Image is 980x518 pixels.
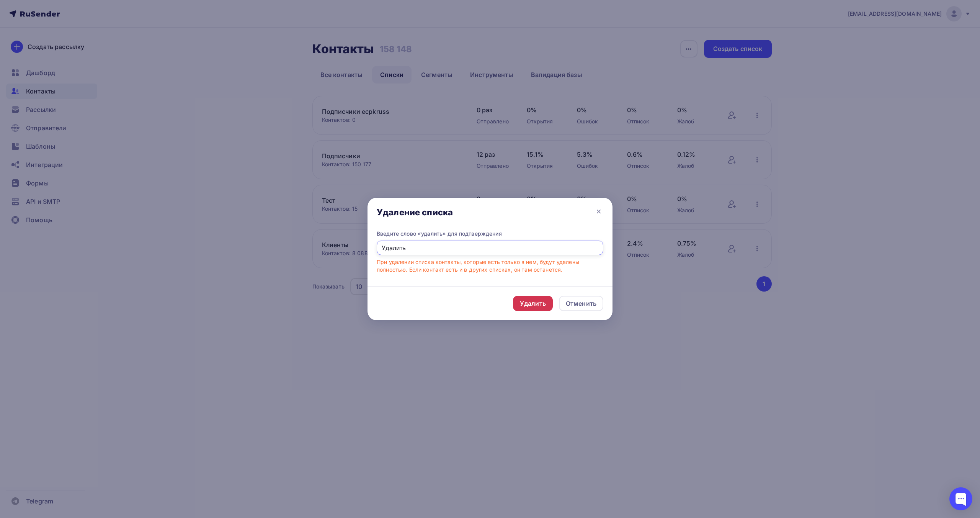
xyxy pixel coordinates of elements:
[520,299,546,308] div: Удалить
[377,230,603,238] div: Введите слово «удалить» для подтверждения
[566,299,596,308] div: Отменить
[377,258,603,274] div: При удалении списка контакты, которые есть только в нем, будут удалены полностью. Если контакт ес...
[377,241,603,255] input: Удалить
[377,207,453,218] div: Удаление списка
